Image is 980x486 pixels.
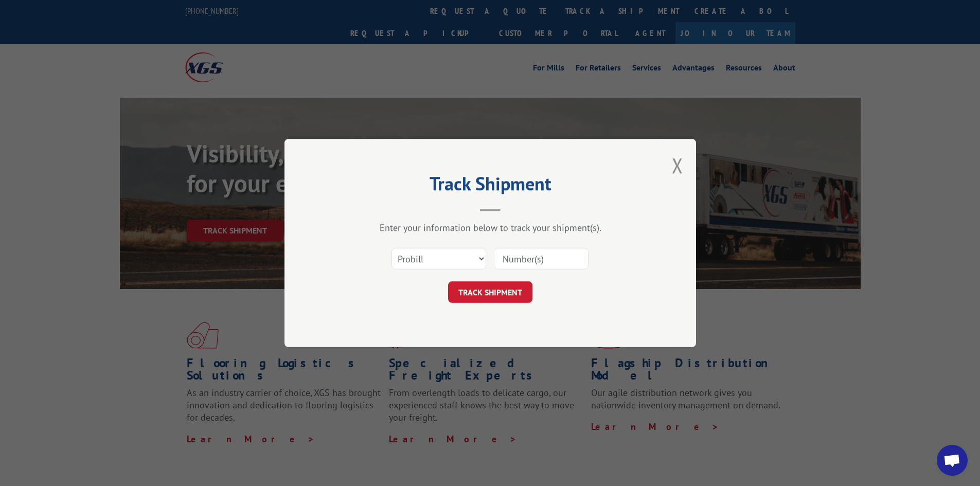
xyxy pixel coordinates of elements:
button: Close modal [672,152,683,179]
div: Enter your information below to track your shipment(s). [336,222,645,233]
input: Number(s) [494,248,589,269]
h2: Track Shipment [336,176,645,196]
div: Open chat [937,445,968,476]
button: TRACK SHIPMENT [448,281,532,303]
